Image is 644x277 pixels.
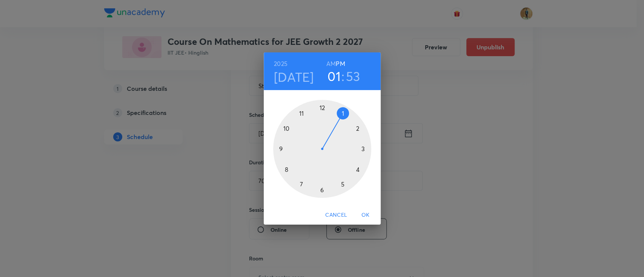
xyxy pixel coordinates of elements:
span: OK [357,210,375,220]
h3: : [341,68,344,84]
button: Cancel [322,208,350,222]
button: [DATE] [274,69,314,85]
button: 53 [346,68,360,84]
button: 01 [327,68,341,84]
button: PM [336,58,345,69]
button: OK [354,208,378,222]
button: AM [326,58,336,69]
span: Cancel [325,210,347,220]
button: 2025 [274,58,287,69]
